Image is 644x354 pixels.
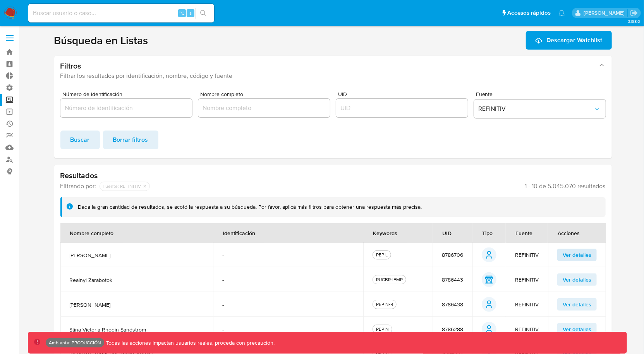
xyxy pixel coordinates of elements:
button: search-icon [195,8,211,19]
span: s [189,9,192,17]
a: Notificaciones [558,10,565,16]
p: joaquin.dolcemascolo@mercadolibre.com [584,9,627,17]
p: Ambiente: PRODUCCIÓN [49,341,101,344]
span: Accesos rápidos [507,9,551,17]
p: Todas las acciones impactan usuarios reales, proceda con precaución. [104,339,275,347]
input: Buscar usuario o caso... [28,8,214,18]
span: ⌥ [179,9,185,17]
a: Salir [630,9,638,17]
